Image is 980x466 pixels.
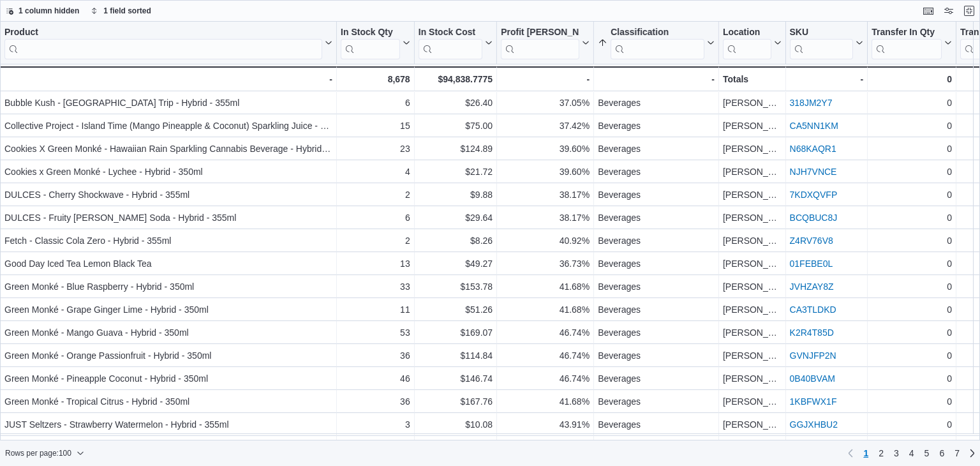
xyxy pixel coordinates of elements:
button: 1 column hidden [1,3,84,19]
div: Beverages [598,394,715,409]
div: 0 [872,417,952,432]
div: 46.74% [501,325,590,340]
div: $75.00 [419,118,493,133]
div: 0 [872,279,952,294]
div: $8.26 [419,233,493,248]
div: 46.74% [501,371,590,386]
div: 0 [872,302,952,317]
button: Product [4,27,332,59]
a: 7KDXQVFP [790,190,838,200]
div: - [598,71,715,87]
div: Green Monké - Grape Ginger Lime - Hybrid - 350ml [4,302,332,317]
div: $169.07 [419,325,493,340]
div: Green Monké - Pineapple Coconut - Hybrid - 350ml [4,371,332,386]
span: 4 [909,447,914,460]
div: SKU URL [790,27,854,59]
div: Beverages [598,95,715,110]
span: 1 column hidden [19,6,79,16]
button: Previous page [843,446,858,461]
div: Beverages [598,325,715,340]
div: Bubble Kush - [GEOGRAPHIC_DATA] Trip - Hybrid - 355ml [4,95,332,110]
button: Location [723,27,782,59]
div: 46 [341,371,410,386]
div: [PERSON_NAME] [PERSON_NAME] [723,279,782,294]
div: Product [4,27,322,39]
a: BCQBUC8J [790,213,838,223]
div: 36.73% [501,256,590,271]
div: Good Day Iced Tea Lemon Black Tea [4,256,332,271]
a: CA3TLDKD [790,304,836,315]
span: 7 [954,447,960,460]
div: 36 [341,348,410,363]
nav: Pagination for preceding grid [843,443,980,463]
a: CA5NN1KM [790,121,838,131]
div: 23 [341,141,410,156]
div: $153.78 [419,279,493,294]
div: Beverages [598,256,715,271]
div: 15 [341,118,410,133]
span: 3 [894,447,899,460]
a: GVNJFP2N [790,350,836,361]
button: 1 field sorted [85,3,156,19]
div: $114.84 [419,348,493,363]
a: K2R4T85D [790,327,834,338]
div: 8,678 [341,71,410,87]
span: 5 [924,447,930,460]
div: - [4,71,332,87]
a: Page 4 of 7 [904,443,919,463]
div: - [501,71,590,87]
div: 39.60% [501,141,590,156]
a: GGJXHBU2 [790,419,838,430]
div: [PERSON_NAME] [PERSON_NAME] [723,118,782,133]
div: $124.89 [419,141,493,156]
div: Classification [611,27,704,59]
div: [PERSON_NAME] [PERSON_NAME] [723,95,782,110]
div: $167.76 [419,394,493,409]
div: [PERSON_NAME] [PERSON_NAME] [723,417,782,432]
div: [PERSON_NAME] [PERSON_NAME] [723,325,782,340]
div: In Stock Cost [419,27,482,39]
div: Green Monké - Tropical Citrus - Hybrid - 350ml [4,394,332,409]
div: 41.68% [501,302,590,317]
a: 318JM2Y7 [790,98,833,108]
div: [PERSON_NAME] [PERSON_NAME] [723,256,782,271]
div: Beverages [598,279,715,294]
div: [PERSON_NAME] [PERSON_NAME] [723,210,782,225]
div: 2 [341,233,410,248]
div: Classification [611,27,704,39]
div: Green Monké - Orange Passionfruit - Hybrid - 350ml [4,348,332,363]
div: In Stock Qty [341,27,400,39]
div: 0 [872,187,952,202]
div: 37.05% [501,95,590,110]
div: 43.91% [501,417,590,432]
button: Page 1 of 7 [858,443,873,463]
div: 6 [341,95,410,110]
span: 2 [879,447,884,460]
div: 39.60% [501,164,590,179]
div: In Stock Qty [341,27,400,59]
div: $10.08 [419,417,493,432]
button: Profit [PERSON_NAME] (%) [501,27,590,59]
div: Beverages [598,233,715,248]
div: Beverages [598,371,715,386]
div: Product [4,27,322,59]
div: 0 [872,348,952,363]
div: Collective Project - Island Time (Mango Pineapple & Coconut) Sparkling Juice - Hybrid - 355ml [4,118,332,133]
button: Transfer In Qty [872,27,952,59]
div: 53 [341,325,410,340]
div: 0 [872,95,952,110]
div: Transfer In Qty [872,27,942,39]
div: 4 [341,164,410,179]
span: Rows per page : 100 [5,448,71,458]
div: $49.27 [419,256,493,271]
div: In Stock Cost [419,27,482,59]
a: N68KAQR1 [790,144,836,154]
div: [PERSON_NAME] [PERSON_NAME] [723,371,782,386]
div: $51.26 [419,302,493,317]
div: Beverages [598,141,715,156]
div: Beverages [598,164,715,179]
div: [PERSON_NAME] [PERSON_NAME] [723,233,782,248]
a: 01FEBE0L [790,259,833,269]
button: In Stock Cost [419,27,493,59]
button: Exit fullscreen [961,3,977,19]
